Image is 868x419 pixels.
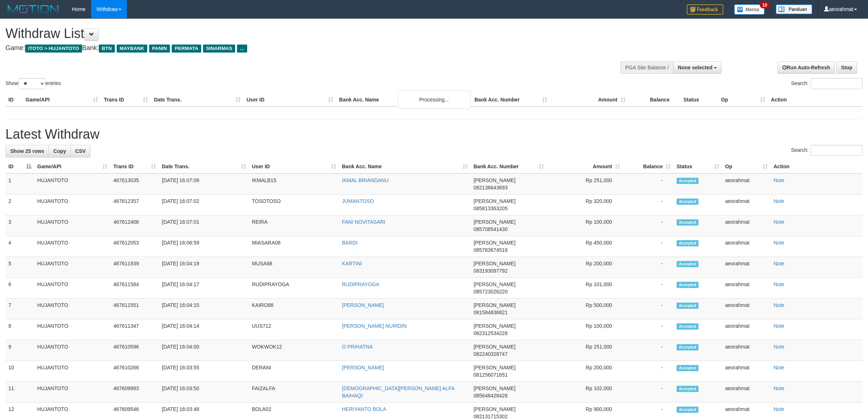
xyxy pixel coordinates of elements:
[474,289,507,295] span: Copy 085723026220 to clipboard
[249,215,339,236] td: REIRA
[547,278,623,299] td: Rp 101,000
[623,195,674,215] td: -
[474,177,515,183] span: [PERSON_NAME]
[5,145,49,157] a: Show 25 rows
[249,278,339,299] td: RUDIPRAYOGA
[249,340,339,361] td: WOKWOK12
[623,160,674,173] th: Balance: activate to sort column ascending
[336,93,471,107] th: Bank Acc. Name
[5,382,34,403] td: 11
[722,195,771,215] td: aeorahmat
[249,319,339,340] td: UUS712
[342,261,362,266] a: KARTINI
[34,340,110,361] td: HUJANTOTO
[774,261,785,266] a: Note
[159,257,249,278] td: [DATE] 16:04:19
[249,361,339,382] td: DERANI
[550,93,628,107] th: Amount
[677,407,698,413] span: Accepted
[5,195,34,215] td: 2
[5,319,34,340] td: 8
[474,247,507,253] span: Copy 085783674516 to clipboard
[342,385,454,399] a: [DEMOGRAPHIC_DATA][PERSON_NAME] ALFA BAIHAQI
[10,148,44,154] span: Show 25 rows
[5,340,34,361] td: 9
[34,160,110,173] th: Game/API: activate to sort column ascending
[159,361,249,382] td: [DATE] 16:03:55
[75,148,86,154] span: CSV
[249,299,339,319] td: KAIRO88
[722,236,771,257] td: aeorahmat
[474,393,507,399] span: Copy 085648428426 to clipboard
[623,382,674,403] td: -
[677,323,698,330] span: Accepted
[474,198,515,204] span: [PERSON_NAME]
[774,219,785,225] a: Note
[110,319,159,340] td: 467611347
[547,361,623,382] td: Rp 200,000
[722,257,771,278] td: aeorahmat
[677,219,698,226] span: Accepted
[159,340,249,361] td: [DATE] 16:04:00
[811,145,863,156] input: Search:
[249,173,339,195] td: IKMALB15
[249,382,339,403] td: FAIZALFA
[249,160,339,173] th: User ID: activate to sort column ascending
[342,198,374,204] a: JUMANTOSO
[110,361,159,382] td: 467610266
[734,4,765,15] img: Button%20Memo.svg
[5,160,34,173] th: ID: activate to sort column descending
[48,145,71,157] a: Copy
[117,45,147,53] span: MAYBANK
[474,268,507,274] span: Copy 083193097792 to clipboard
[677,261,698,267] span: Accepted
[110,299,159,319] td: 467611551
[774,198,785,204] a: Note
[628,93,681,107] th: Balance
[249,257,339,278] td: MUSA68
[474,185,507,191] span: Copy 082136643693 to clipboard
[677,365,698,371] span: Accepted
[774,323,785,329] a: Note
[5,299,34,319] td: 7
[677,178,698,184] span: Accepted
[5,4,61,15] img: MOTION_logo.png
[110,215,159,236] td: 467612406
[623,319,674,340] td: -
[836,61,857,74] a: Stop
[678,65,712,70] span: None selected
[339,160,471,173] th: Bank Acc. Name: activate to sort column ascending
[474,261,515,266] span: [PERSON_NAME]
[760,2,770,8] span: 10
[5,26,571,41] h1: Withdraw List
[159,278,249,299] td: [DATE] 16:04:17
[722,382,771,403] td: aeorahmat
[5,45,571,52] h4: Game: Bank:
[110,278,159,299] td: 467611584
[623,236,674,257] td: -
[774,302,785,308] a: Note
[5,215,34,236] td: 3
[547,195,623,215] td: Rp 320,000
[774,406,785,412] a: Note
[673,61,721,74] button: None selected
[5,93,23,107] th: ID
[474,372,507,378] span: Copy 081256071651 to clipboard
[110,382,159,403] td: 467609993
[722,173,771,195] td: aeorahmat
[547,382,623,403] td: Rp 102,000
[34,195,110,215] td: HUJANTOTO
[342,240,358,246] a: BARDI
[687,4,723,15] img: Feedback.jpg
[774,365,785,370] a: Note
[101,93,151,107] th: Trans ID
[70,145,90,157] a: CSV
[159,319,249,340] td: [DATE] 16:04:14
[34,382,110,403] td: HUJANTOTO
[547,319,623,340] td: Rp 100,000
[159,236,249,257] td: [DATE] 16:06:59
[34,257,110,278] td: HUJANTOTO
[249,195,339,215] td: TOSOTOSO
[771,160,863,173] th: Action
[623,361,674,382] td: -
